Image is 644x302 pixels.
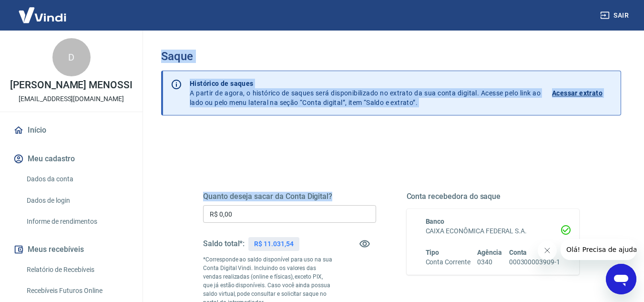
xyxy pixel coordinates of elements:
h6: Conta Corrente [426,257,470,267]
iframe: Fechar mensagem [538,241,557,260]
span: Tipo [426,249,440,256]
a: Recebíveis Futuros Online [23,281,131,301]
a: Acessar extrato [552,79,613,107]
p: [PERSON_NAME] MENOSSI [10,80,133,90]
a: Início [11,120,131,141]
h5: Saldo total*: [203,239,245,249]
p: Acessar extrato [552,88,603,98]
h6: 0340 [477,257,502,267]
a: Dados de login [23,191,131,210]
a: Informe de rendimentos [23,212,131,231]
a: Relatório de Recebíveis [23,260,131,280]
iframe: Botão para abrir a janela de mensagens [606,264,636,294]
p: [EMAIL_ADDRESS][DOMAIN_NAME] [19,94,124,104]
img: Vindi [11,0,73,30]
p: Histórico de saques [190,79,541,88]
p: R$ 11.031,54 [254,239,293,249]
h3: Saque [161,50,621,63]
span: Agência [477,249,502,256]
span: Banco [426,218,445,225]
span: Conta [509,249,527,256]
span: Olá! Precisa de ajuda? [6,7,80,14]
p: A partir de agora, o histórico de saques será disponibilizado no extrato da sua conta digital. Ac... [190,79,541,107]
h6: CAIXA ECONÔMICA FEDERAL S.A. [426,226,561,236]
h5: Conta recebedora do saque [407,192,580,201]
iframe: Mensagem da empresa [561,239,636,260]
button: Meu cadastro [11,148,131,169]
button: Sair [598,7,633,24]
a: Dados da conta [23,169,131,189]
h5: Quanto deseja sacar da Conta Digital? [203,192,376,201]
div: D [52,38,91,76]
h6: 000300003909-1 [509,257,560,267]
button: Meus recebíveis [11,239,131,260]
